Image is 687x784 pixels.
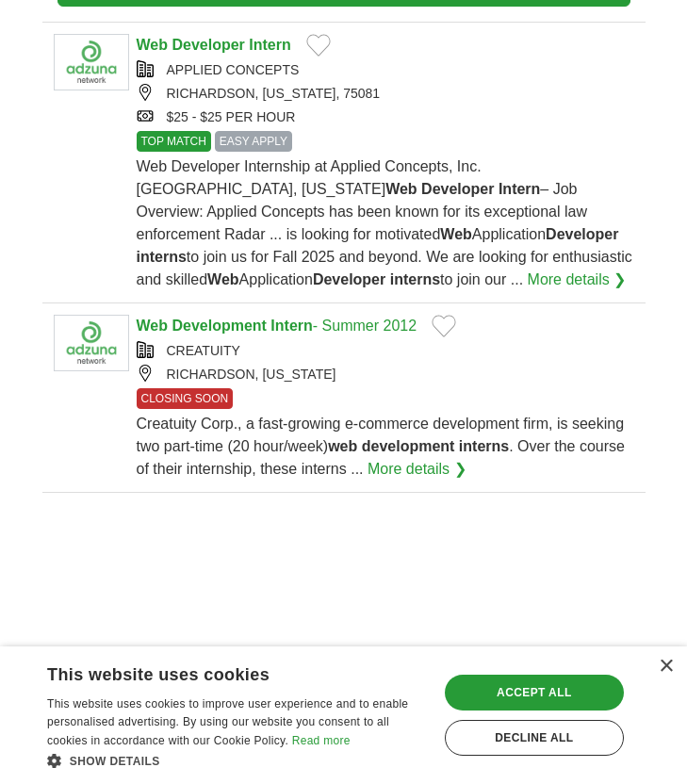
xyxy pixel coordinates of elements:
span: Web Developer Internship at Applied Concepts, Inc. [GEOGRAPHIC_DATA], [US_STATE] – Job Overview: ... [137,158,632,287]
div: Close [659,660,673,674]
strong: interns [390,271,440,287]
a: More details ❯ [528,269,627,291]
div: Show details [47,751,426,770]
span: Creatuity Corp., a fast-growing e-commerce development firm, is seeking two part-time (20 hour/we... [137,416,625,477]
strong: Web [137,318,168,334]
span: TOP MATCH [137,131,211,152]
strong: Web [440,226,471,242]
img: Company logo [54,315,129,371]
strong: Intern [249,37,290,53]
a: Web Development Intern- Summer 2012 [137,318,417,334]
strong: Web [385,181,417,197]
div: Decline all [445,720,624,756]
strong: development [362,438,455,454]
strong: Developer [421,181,494,197]
strong: Developer [172,37,244,53]
strong: Intern [270,318,312,334]
strong: interns [137,249,187,265]
div: $25 - $25 PER HOUR [137,107,634,127]
button: Add to favorite jobs [306,34,331,57]
span: This website uses cookies to improve user experience and to enable personalised advertising. By u... [47,697,408,748]
a: Read more, opens a new window [292,734,351,747]
strong: Developer [313,271,385,287]
span: EASY APPLY [215,131,292,152]
div: Accept all [445,675,624,710]
div: RICHARDSON, [US_STATE] [137,365,634,384]
img: Company logo [54,34,129,90]
strong: interns [459,438,509,454]
strong: Developer [546,226,618,242]
strong: Web [207,271,238,287]
button: Add to favorite jobs [432,315,456,337]
strong: Web [137,37,168,53]
div: This website uses cookies [47,658,379,686]
strong: Development [172,318,266,334]
div: RICHARDSON, [US_STATE], 75081 [137,84,634,104]
div: CREATUITY [137,341,634,361]
a: More details ❯ [368,458,466,481]
div: APPLIED CONCEPTS [137,60,634,80]
strong: Intern [499,181,540,197]
span: CLOSING SOON [137,388,234,409]
span: Show details [70,755,160,768]
a: Web Developer Intern [137,37,291,53]
strong: web [328,438,357,454]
